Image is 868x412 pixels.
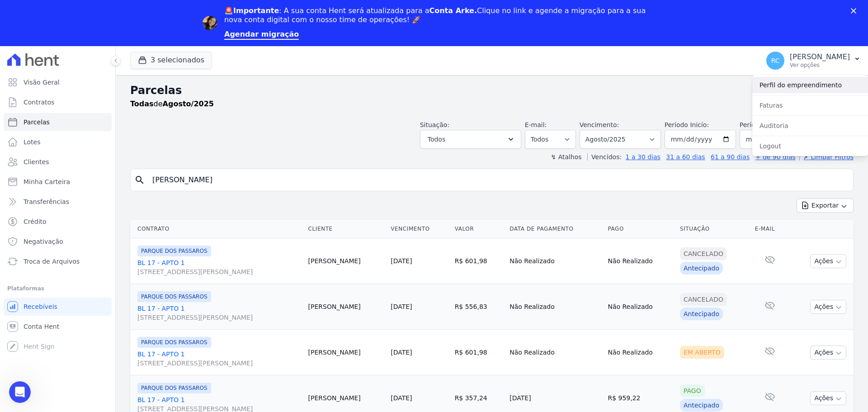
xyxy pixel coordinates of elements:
a: Negativação [4,232,112,251]
th: Valor [451,220,506,238]
span: [STREET_ADDRESS][PERSON_NAME] [137,313,301,322]
span: PARQUE DOS PASSAROS [137,246,211,256]
th: Vencimento [387,220,451,238]
td: [PERSON_NAME] [305,284,387,330]
div: Em Aberto [680,346,724,359]
td: Não Realizado [506,238,604,284]
a: Conta Hent [4,317,112,336]
span: Crédito [24,217,47,226]
label: ↯ Atalhos [551,153,581,161]
button: Exportar [797,199,854,213]
p: Ver opções [790,62,850,69]
button: 3 selecionados [130,52,212,69]
span: Recebíveis [24,302,57,311]
th: Data de Pagamento [506,220,604,238]
span: Todos [428,134,445,145]
span: [STREET_ADDRESS][PERSON_NAME] [137,359,301,368]
span: PARQUE DOS PASSAROS [137,291,211,302]
img: Profile image for Adriane [203,16,217,30]
a: Crédito [4,213,112,231]
a: Recebíveis [4,298,112,316]
a: Auditoria [752,118,868,134]
label: Período Inicío: [665,121,709,128]
a: Transferências [4,193,112,211]
td: R$ 556,83 [451,284,506,330]
a: [DATE] [391,303,412,310]
td: R$ 601,98 [451,238,506,284]
b: Conta Arke. [429,6,477,15]
strong: Todas [130,99,154,108]
span: PARQUE DOS PASSAROS [137,383,211,393]
div: Cancelado [680,293,727,306]
div: : A sua conta Hent será atualizada para a Clique no link e agende a migração para a sua nova cont... [224,6,651,24]
span: Contratos [24,98,54,107]
a: 1 a 30 dias [626,153,660,161]
a: Troca de Arquivos [4,252,112,270]
p: de [130,99,214,109]
td: Não Realizado [604,284,676,330]
a: 31 a 60 dias [666,153,705,161]
button: Ações [810,391,846,405]
iframe: Intercom live chat [9,381,31,403]
div: Antecipado [680,399,723,412]
label: Vencimento: [580,121,619,128]
p: [PERSON_NAME] [790,52,850,62]
i: search [134,175,145,185]
a: Clientes [4,153,112,171]
a: Contratos [4,93,112,111]
td: R$ 601,98 [451,330,506,375]
a: BL 17 - APTO 1[STREET_ADDRESS][PERSON_NAME] [137,304,301,322]
button: RC [PERSON_NAME] Ver opções [759,48,868,73]
a: Perfil do empreendimento [752,77,868,93]
a: Logout [752,138,868,154]
label: E-mail: [525,121,547,128]
span: Transferências [24,197,69,206]
span: PARQUE DOS PASSAROS [137,337,211,348]
label: Situação: [420,121,449,128]
a: Faturas [752,97,868,114]
div: Plataformas [7,283,108,294]
span: [STREET_ADDRESS][PERSON_NAME] [137,267,301,276]
label: Período Fim: [740,120,811,130]
div: Antecipado [680,308,723,320]
h2: Parcelas [130,82,854,99]
td: Não Realizado [604,330,676,375]
label: Vencidos: [587,153,622,161]
a: BL 17 - APTO 1[STREET_ADDRESS][PERSON_NAME] [137,258,301,276]
span: Lotes [24,137,41,147]
th: Cliente [305,220,387,238]
a: Parcelas [4,113,112,131]
span: Clientes [24,157,49,166]
div: Fechar [851,8,860,14]
span: Minha Carteira [24,177,70,186]
a: Minha Carteira [4,173,112,191]
td: [PERSON_NAME] [305,238,387,284]
a: ✗ Limpar Filtros [799,153,854,161]
div: Cancelado [680,247,727,260]
td: Não Realizado [506,284,604,330]
a: BL 17 - APTO 1[STREET_ADDRESS][PERSON_NAME] [137,350,301,368]
a: Visão Geral [4,73,112,91]
b: 🚨Importante [224,6,279,15]
th: E-mail [751,220,789,238]
button: Ações [810,346,846,360]
div: Pago [680,384,705,397]
td: Não Realizado [604,238,676,284]
strong: Agosto/2025 [163,99,214,108]
span: RC [771,57,780,64]
a: 61 a 90 dias [711,153,750,161]
span: Troca de Arquivos [24,257,80,266]
div: Antecipado [680,262,723,275]
a: Lotes [4,133,112,151]
a: [DATE] [391,394,412,402]
th: Contrato [130,220,305,238]
span: Negativação [24,237,63,246]
a: [DATE] [391,257,412,265]
button: Ações [810,300,846,314]
input: Buscar por nome do lote ou do cliente [147,171,849,189]
td: [PERSON_NAME] [305,330,387,375]
th: Pago [604,220,676,238]
a: + de 90 dias [755,153,796,161]
a: [DATE] [391,349,412,356]
td: Não Realizado [506,330,604,375]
